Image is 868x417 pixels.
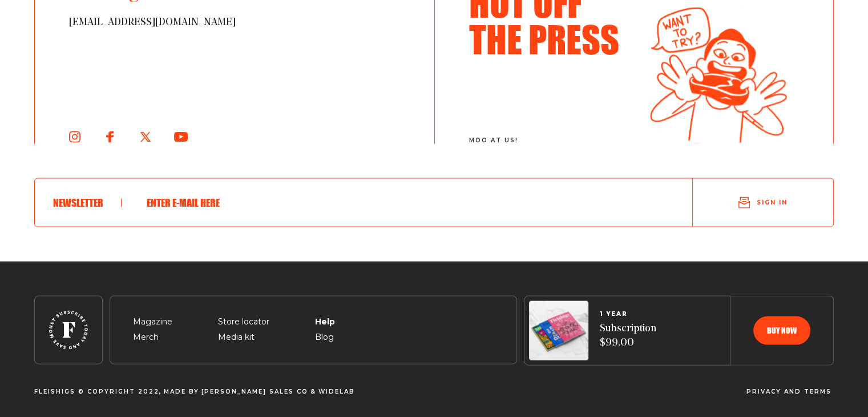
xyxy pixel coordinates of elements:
a: Magazine [133,316,172,327]
span: 1 YEAR [600,311,656,318]
span: Made By [164,388,199,395]
a: Store locator [218,316,269,327]
span: [PERSON_NAME] Sales CO [201,388,308,395]
a: [PERSON_NAME] Sales CO [201,388,308,395]
span: Fleishigs © Copyright 2022 [34,388,159,395]
span: Merch [133,331,159,344]
button: Sign in [693,183,833,222]
span: Store locator [218,315,269,329]
span: Sign in [757,198,788,207]
img: Magazines image [529,301,588,360]
span: [EMAIL_ADDRESS][DOMAIN_NAME] [69,16,400,30]
span: Privacy and terms [746,388,831,395]
span: , [159,388,162,395]
button: Buy now [753,316,810,345]
span: Buy now [767,327,797,335]
a: Privacy and terms [746,388,831,394]
a: Widelab [318,388,355,395]
span: & [310,388,316,395]
a: Merch [133,332,159,342]
a: Media kit [218,332,255,342]
span: Widelab [318,388,355,395]
span: moo at us! [469,137,629,144]
span: Subscription $99.00 [600,322,656,350]
h6: Newsletter [53,197,122,209]
span: Magazine [133,315,172,329]
span: Blog [315,331,334,344]
a: Blog [315,332,334,342]
span: Media kit [218,331,255,344]
input: Enter e-mail here [140,188,656,218]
